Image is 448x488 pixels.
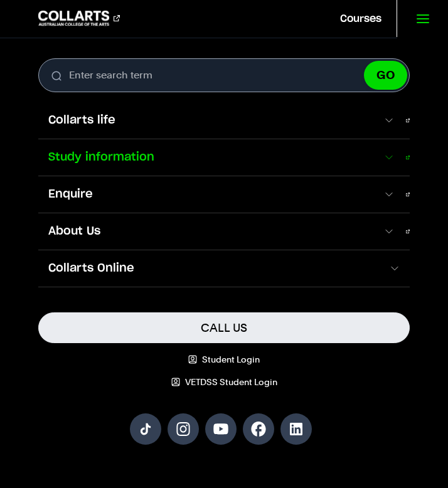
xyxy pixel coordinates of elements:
span: Collarts life [38,112,383,129]
a: Enquire [38,176,410,213]
span: Collarts Online [38,260,388,277]
form: Search [38,58,410,92]
span: About Us [38,223,383,240]
div: Go to homepage [38,11,120,26]
span: Study information [38,149,383,166]
a: Follow us on LinkedIn [280,413,312,445]
a: Follow us on Facebook [243,413,274,445]
a: Follow us on YouTube [205,413,237,445]
a: Follow us on Instagram [168,413,199,445]
span: Enquire [38,186,383,203]
a: Collarts life [38,102,410,139]
a: Call Us [38,312,410,343]
a: Follow us on TikTok [130,413,161,445]
a: Student Login [38,353,410,366]
a: VETDSS Student Login [38,376,410,388]
input: Enter search term [38,58,410,92]
a: Study information [38,139,410,176]
a: About Us [38,213,410,250]
a: Collarts Online [38,250,410,287]
button: GO [364,61,407,90]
